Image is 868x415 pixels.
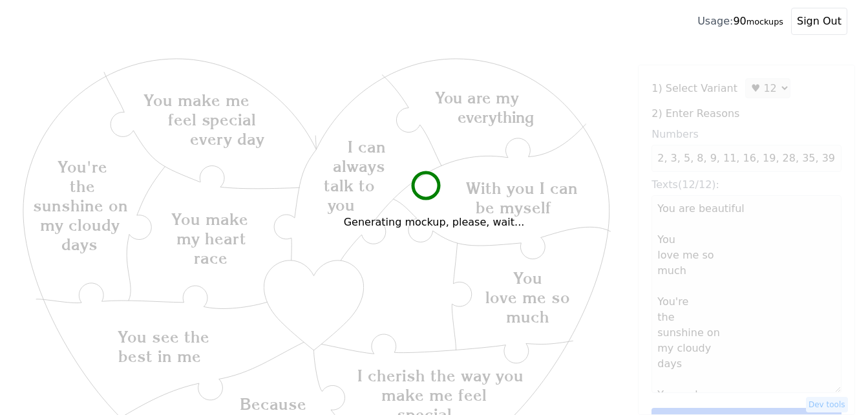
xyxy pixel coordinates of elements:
h6: Generating mockup, please, wait... [344,215,525,230]
small: mockups [746,17,783,27]
button: Sign Out [791,8,847,35]
span: Usage: [697,15,733,27]
button: Dev tools [806,397,848,412]
div: 90 [697,14,783,29]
